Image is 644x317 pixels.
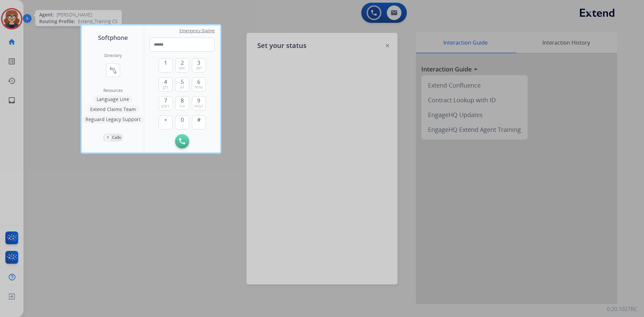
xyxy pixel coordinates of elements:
[163,85,168,90] span: ghi
[164,97,167,105] span: 7
[181,116,184,124] span: 0
[197,78,200,86] span: 6
[104,53,122,58] h2: Directory
[159,115,173,129] button: +
[179,138,185,144] img: call-button
[175,115,189,129] button: 0
[192,77,206,92] button: 6mno
[179,28,215,34] span: Emergency Dialing
[105,135,111,141] p: 0
[164,116,167,124] span: +
[181,97,184,105] span: 8
[175,58,189,72] button: 2abc
[192,115,206,129] button: #
[159,58,173,72] button: 1
[164,59,167,67] span: 1
[195,85,203,90] span: mno
[197,97,200,105] span: 9
[192,96,206,110] button: 9wxyz
[175,96,189,110] button: 8tuv
[179,65,185,71] span: abc
[196,65,202,71] span: def
[109,66,117,74] mat-icon: connect_without_contact
[159,96,173,110] button: 7pqrs
[87,105,139,113] button: Extend Claims Team
[112,135,121,141] p: Calls
[175,77,189,92] button: 5jkl
[103,88,123,93] span: Resources
[194,103,203,109] span: wxyz
[179,103,185,109] span: tuv
[93,95,132,103] button: Language Line
[197,116,201,124] span: #
[181,59,184,67] span: 2
[159,77,173,92] button: 4ghi
[181,78,184,86] span: 5
[82,115,144,123] button: Reguard Legacy Support
[98,33,128,42] span: Softphone
[164,78,167,86] span: 4
[161,103,170,109] span: pqrs
[607,305,637,313] p: 0.20.1027RC
[103,134,123,142] button: 0Calls
[180,85,184,90] span: jkl
[192,58,206,72] button: 3def
[197,59,200,67] span: 3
